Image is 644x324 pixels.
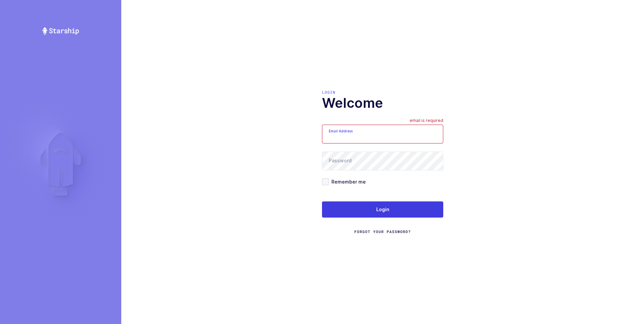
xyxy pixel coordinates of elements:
input: Email Address [322,125,443,143]
input: Password [322,152,443,170]
div: Login [322,90,443,95]
h1: Welcome [322,95,443,111]
a: Forgot Your Password? [354,229,411,234]
span: Remember me [329,179,366,185]
button: Login [322,201,443,218]
span: Login [376,206,389,213]
img: Starship [42,27,79,35]
div: email is required [410,118,443,125]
